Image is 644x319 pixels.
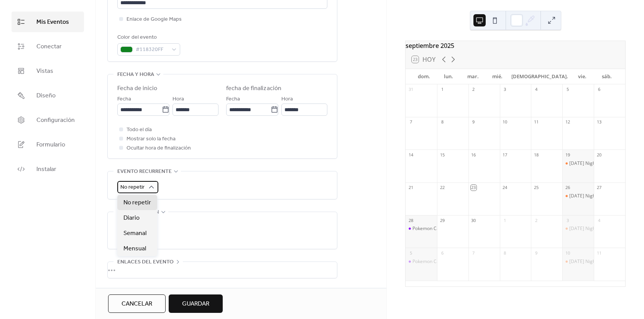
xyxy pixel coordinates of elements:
[562,258,594,265] div: Friday Night Magic
[11,159,84,179] a: Instalar
[11,134,84,155] a: Formulario
[117,33,179,42] div: Color del evento
[136,45,168,54] span: #118320FF
[406,225,437,232] div: Pokemon Casual
[11,12,84,32] a: Mis Eventos
[408,119,414,125] div: 7
[471,250,476,256] div: 7
[570,69,595,84] div: vie.
[172,95,184,104] span: Hora
[471,217,476,223] div: 30
[471,119,476,125] div: 9
[11,61,84,81] a: Vistas
[569,225,611,232] div: [DATE] Night Magic
[596,152,602,158] div: 20
[596,217,602,223] div: 4
[502,87,508,92] div: 3
[569,258,611,265] div: [DATE] Night Magic
[123,198,151,207] span: No repetir
[117,95,131,104] span: Fecha
[461,69,485,84] div: mar.
[408,152,414,158] div: 14
[36,42,62,51] span: Conectar
[412,258,448,265] div: Pokemon Casual
[123,244,146,253] span: Mensual
[406,41,625,50] div: septiembre 2025
[565,217,570,223] div: 3
[108,294,166,313] button: Cancelar
[412,225,448,232] div: Pokemon Casual
[596,119,602,125] div: 13
[226,95,240,104] span: Fecha
[562,193,594,199] div: Friday Night Magic
[117,84,158,93] div: Fecha de inicio
[596,185,602,191] div: 27
[122,299,152,309] span: Cancelar
[502,250,508,256] div: 8
[533,87,539,92] div: 4
[36,67,53,76] span: Vistas
[533,119,539,125] div: 11
[565,119,570,125] div: 12
[596,250,602,256] div: 11
[36,91,56,100] span: Diseño
[569,160,611,167] div: [DATE] Night Magic
[439,152,445,158] div: 15
[406,258,437,265] div: Pokemon Casual
[169,294,223,313] button: Guardar
[36,116,75,125] span: Configuración
[562,225,594,232] div: Friday Night Magic
[182,299,209,309] span: Guardar
[408,87,414,92] div: 31
[11,110,84,130] a: Configuración
[127,135,176,144] span: Mostrar solo la fecha
[123,229,146,238] span: Semanal
[436,69,461,84] div: lun.
[471,185,476,191] div: 23
[408,185,414,191] div: 21
[502,119,508,125] div: 10
[127,125,152,135] span: Todo el día
[439,185,445,191] div: 22
[117,70,154,79] span: fecha y hora
[120,182,145,192] span: No repetir
[11,85,84,106] a: Diseño
[502,152,508,158] div: 17
[565,250,570,256] div: 10
[509,69,570,84] div: [DEMOGRAPHIC_DATA].
[533,152,539,158] div: 18
[565,87,570,92] div: 5
[281,95,293,104] span: Hora
[408,217,414,223] div: 28
[596,87,602,92] div: 6
[117,258,174,267] span: Enlaces del evento
[565,152,570,158] div: 19
[595,69,619,84] div: sáb.
[127,144,191,153] span: Ocultar hora de finalización
[471,87,476,92] div: 2
[11,36,84,57] a: Conectar
[439,250,445,256] div: 6
[412,69,436,84] div: dom.
[108,262,337,278] div: •••
[533,217,539,223] div: 2
[533,185,539,191] div: 25
[439,217,445,223] div: 29
[117,287,149,296] span: Categorías
[502,217,508,223] div: 1
[569,193,611,199] div: [DATE] Night Magic
[565,185,570,191] div: 26
[471,152,476,158] div: 16
[439,87,445,92] div: 1
[533,250,539,256] div: 9
[502,185,508,191] div: 24
[36,18,69,27] span: Mis Eventos
[123,214,140,223] span: Diario
[117,167,172,176] span: Evento recurrente
[408,250,414,256] div: 5
[439,119,445,125] div: 8
[485,69,509,84] div: mié.
[226,84,281,93] div: fecha de finalización
[562,160,594,167] div: Friday Night Magic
